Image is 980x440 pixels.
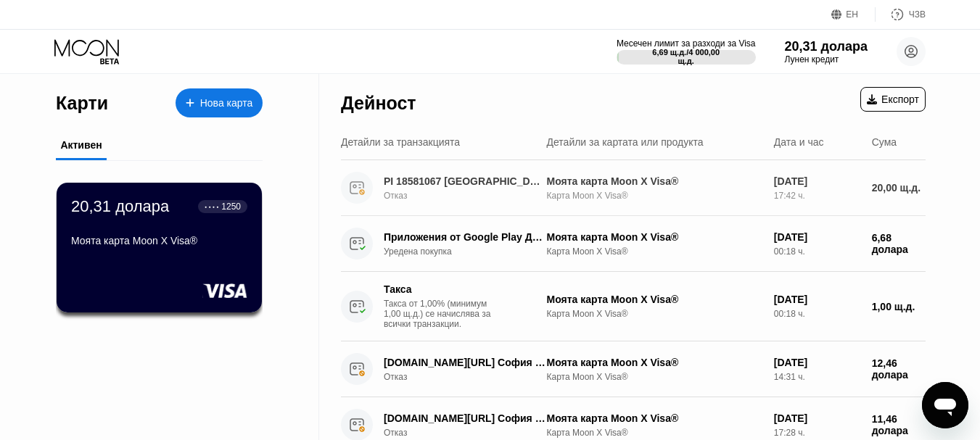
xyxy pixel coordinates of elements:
[774,294,807,305] font: [DATE]
[686,48,688,57] font: /
[341,160,926,216] div: PI 18581067 [GEOGRAPHIC_DATA], [GEOGRAPHIC_DATA]ОтказМоята карта Moon X Visa®Карта Moon X Visa®[D...
[872,232,908,255] font: 6,68 долара
[774,309,805,319] font: 00:18 ч.
[71,197,169,215] font: 20,31 долара
[785,39,868,54] font: 20,31 долара
[774,372,805,382] font: 14:31 ч.
[547,357,679,368] font: Моята карта Moon X Visa®
[547,372,628,382] font: Карта Moon X Visa®
[785,54,839,65] font: Лунен кредит
[341,136,460,148] font: Детайли за транзакцията
[547,231,679,243] font: Моята карта Moon X Visa®
[876,7,926,22] div: ЧЗВ
[384,412,548,424] font: [DOMAIN_NAME][URL] София БГ
[831,7,876,22] div: ЕН
[547,294,679,305] font: Моята карта Moon X Visa®
[909,9,926,20] font: ЧЗВ
[774,191,805,201] font: 17:42 ч.
[205,204,219,209] font: ● ● ● ●
[176,88,263,117] div: Нова карта
[872,182,921,194] font: 20,00 щ.д.
[860,87,926,112] div: Експорт
[56,93,108,113] font: Карти
[384,246,452,257] font: Уредена покупка
[384,231,679,243] font: Приложения от Google Play Дъблин, [GEOGRAPHIC_DATA]
[341,216,926,272] div: Приложения от Google Play Дъблин, [GEOGRAPHIC_DATA]Уредена покупкаМоята карта Moon X Visa®Карта M...
[341,341,926,397] div: [DOMAIN_NAME][URL] София БГОтказМоята карта Moon X Visa®Карта Moon X Visa®[DATE]14:31 ч.12,46 долара
[617,38,756,65] div: Месечен лимит за разходи за Visa6,69 щ.д./4 000,00 щ.д.
[872,136,897,148] font: Сума
[384,357,548,368] font: [DOMAIN_NAME][URL] София БГ
[384,428,407,438] font: Отказ
[341,272,926,341] div: ТаксаТакса от 1,00% (минимум 1,00 щ.д.) се начислява за всички транзакции.Моята карта Moon X Visa...
[547,428,628,438] font: Карта Moon X Visa®
[200,97,253,109] font: Нова карта
[547,175,679,187] font: Моята карта Moon X Visa®
[846,9,858,20] font: ЕН
[60,139,102,151] font: Активен
[774,136,824,148] font: Дата и час
[774,231,807,243] font: [DATE]
[617,38,756,49] font: Месечен лимит за разходи за Visa
[785,39,868,65] div: 20,31 долараЛунен кредит
[384,372,407,382] font: Отказ
[384,299,491,329] font: Такса от 1,00% (минимум 1,00 щ.д.) се начислява за всички транзакции.
[547,136,704,148] font: Детайли за картата или продукта
[881,94,919,105] font: Експорт
[221,202,241,212] font: 1250
[678,48,722,65] font: 4 000,00 щ.д.
[57,183,262,312] div: 20,31 долара● ● ● ●1250Моята карта Moon X Visa®
[774,357,807,368] font: [DATE]
[384,175,667,187] font: PI 18581067 [GEOGRAPHIC_DATA], [GEOGRAPHIC_DATA]
[774,428,805,438] font: 17:28 ч.
[547,191,628,201] font: Карта Moon X Visa®
[872,301,915,312] font: 1,00 щ.д.
[652,48,686,57] font: 6,69 щ.д.
[547,246,628,257] font: Карта Moon X Visa®
[774,246,805,257] font: 00:18 ч.
[872,413,908,436] font: 11,46 долара
[71,235,197,246] font: Моята карта Moon X Visa®
[774,412,807,424] font: [DATE]
[547,412,679,424] font: Моята карта Moon X Visa®
[384,191,407,201] font: Отказ
[384,283,412,295] font: Такса
[774,175,807,187] font: [DATE]
[872,357,908,381] font: 12,46 долара
[922,382,968,428] iframe: Бутон за стартиране на прозореца за текстови съобщения
[341,93,416,113] font: Дейност
[547,309,628,319] font: Карта Moon X Visa®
